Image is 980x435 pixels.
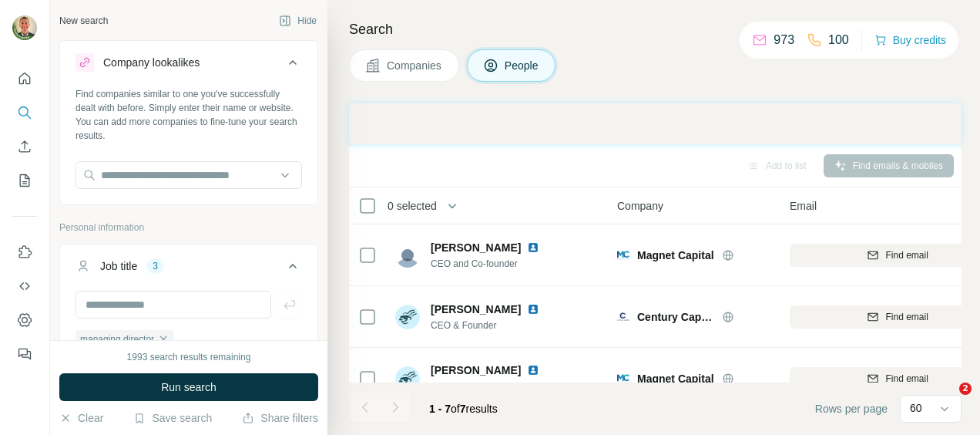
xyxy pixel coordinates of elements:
[460,403,466,415] span: 7
[451,403,460,415] span: of
[12,15,37,40] img: Avatar
[429,403,498,415] span: results
[12,306,37,334] button: Dashboard
[80,332,154,346] span: managing director
[885,248,928,262] span: Find email
[161,379,216,395] span: Run search
[617,249,629,261] img: Logo of Magnet Capital
[242,410,318,426] button: Share filters
[527,303,539,315] img: LinkedIn logo
[76,87,302,143] div: Find companies similar to one you've successfully dealt with before. Simply enter their name or w...
[431,319,545,332] span: CEO & Founder
[431,302,521,317] span: [PERSON_NAME]
[388,198,437,214] span: 0 selected
[527,364,539,376] img: LinkedIn logo
[617,311,629,323] img: Logo of Century Capital
[12,167,37,194] button: My lists
[637,309,714,325] span: Century Capital
[429,403,451,415] span: 1 - 7
[59,410,103,426] button: Clear
[59,373,318,401] button: Run search
[885,310,928,324] span: Find email
[12,65,37,93] button: Quick start
[349,19,962,40] h4: Search
[395,366,420,391] img: Avatar
[395,243,420,268] img: Avatar
[617,373,629,385] img: Logo of Magnet Capital
[59,14,108,28] div: New search
[395,305,420,329] img: Avatar
[60,248,317,291] button: Job title3
[127,350,251,364] div: 1993 search results remaining
[100,258,137,274] div: Job title
[505,58,540,73] span: People
[928,383,965,420] iframe: Intercom live chat
[527,241,539,254] img: LinkedIn logo
[828,31,849,49] p: 100
[874,29,946,51] button: Buy credits
[12,272,37,300] button: Use Surfe API
[268,9,327,32] button: Hide
[959,383,972,395] span: 2
[349,103,962,144] iframe: Banner
[637,371,714,386] span: Magnet Capital
[790,198,817,214] span: Email
[431,257,545,271] span: CEO and Co-founder
[12,340,37,368] button: Feedback
[910,400,922,416] p: 60
[431,362,521,378] span: [PERSON_NAME]
[133,410,212,426] button: Save search
[60,44,317,87] button: Company lookalikes
[387,58,443,73] span: Companies
[12,99,37,126] button: Search
[431,240,521,255] span: [PERSON_NAME]
[12,238,37,266] button: Use Surfe on LinkedIn
[885,372,928,386] span: Find email
[815,401,888,416] span: Rows per page
[59,221,318,234] p: Personal information
[103,55,200,70] div: Company lookalikes
[637,248,714,263] span: Magnet Capital
[617,198,663,214] span: Company
[146,259,164,273] div: 3
[774,31,794,49] p: 973
[12,133,37,160] button: Enrich CSV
